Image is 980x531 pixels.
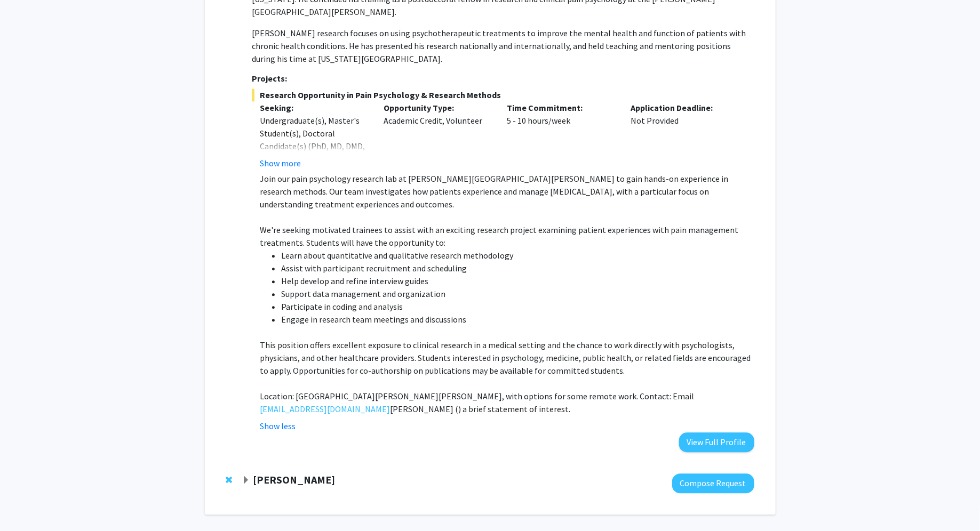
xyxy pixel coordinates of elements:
[252,73,287,84] strong: Projects:
[260,403,390,415] a: [EMAIL_ADDRESS][DOMAIN_NAME]
[384,101,491,114] p: Opportunity Type:
[252,88,754,101] span: Research Opportunity in Pain Psychology & Research Methods
[679,432,754,452] button: View Full Profile
[226,476,233,484] span: Remove Raj Mukherjee from bookmarks
[499,101,623,170] div: 5 - 10 hours/week
[260,157,301,170] button: Show more
[260,101,368,114] p: Seeking:
[281,249,754,262] li: Learn about quantitative and qualitative research methodology
[260,223,754,249] p: We're seeking motivated trainees to assist with an exciting research project examining patient ex...
[8,483,45,523] iframe: Chat
[281,262,754,275] li: Assist with participant recruitment and scheduling
[252,27,754,65] p: [PERSON_NAME] research focuses on using psychotherapeutic treatments to improve the mental health...
[631,101,738,114] p: Application Deadline:
[672,473,754,493] button: Compose Request to Raj Mukherjee
[260,172,754,211] p: Join our pain psychology research lab at [PERSON_NAME][GEOGRAPHIC_DATA][PERSON_NAME] to gain hand...
[260,420,296,432] button: Show less
[376,101,499,170] div: Academic Credit, Volunteer
[281,313,754,326] li: Engage in research team meetings and discussions
[260,114,368,204] div: Undergraduate(s), Master's Student(s), Doctoral Candidate(s) (PhD, MD, DMD, PharmD, etc.), Postdo...
[281,300,754,313] li: Participate in coding and analysis
[260,390,754,415] p: Location: [GEOGRAPHIC_DATA][PERSON_NAME][PERSON_NAME], with options for some remote work. Contact...
[623,101,746,170] div: Not Provided
[253,473,335,486] strong: [PERSON_NAME]
[260,339,754,377] p: This position offers excellent exposure to clinical research in a medical setting and the chance ...
[281,287,754,300] li: Support data management and organization
[507,101,615,114] p: Time Commitment:
[242,476,250,485] span: Expand Raj Mukherjee Bookmark
[281,275,754,287] li: Help develop and refine interview guides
